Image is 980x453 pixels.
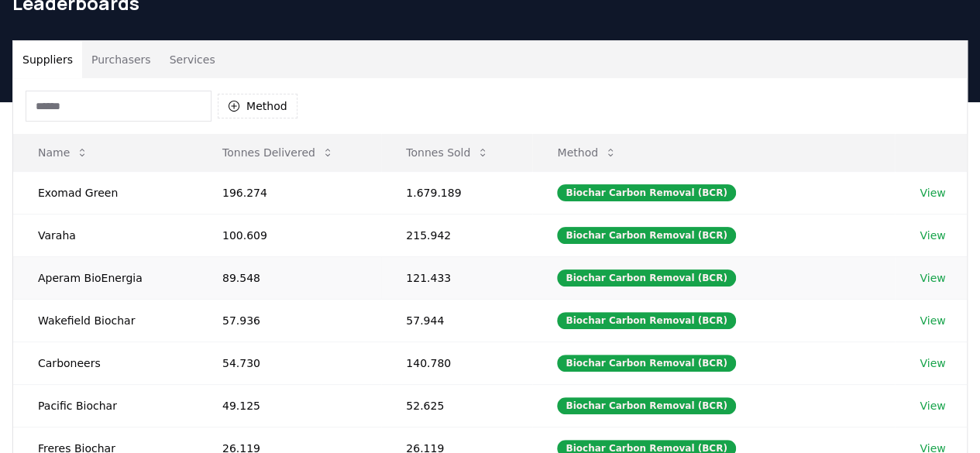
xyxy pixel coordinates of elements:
td: 215.942 [381,214,532,256]
a: View [920,313,945,328]
a: View [920,185,945,201]
div: Biochar Carbon Removal (BCR) [557,184,735,201]
a: View [920,228,945,243]
button: Method [545,137,629,168]
a: View [920,398,945,414]
td: 57.944 [381,299,532,341]
div: Biochar Carbon Removal (BCR) [557,312,735,329]
button: Tonnes Sold [394,137,501,168]
div: Biochar Carbon Removal (BCR) [557,355,735,372]
td: 1.679.189 [381,171,532,214]
div: Biochar Carbon Removal (BCR) [557,227,735,244]
td: 196.274 [198,171,381,214]
button: Tonnes Delivered [210,137,346,168]
button: Services [160,41,225,78]
div: Biochar Carbon Removal (BCR) [557,269,735,287]
button: Method [218,94,297,118]
a: View [920,355,945,371]
td: Pacific Biochar [13,384,198,427]
td: 100.609 [198,214,381,256]
td: 49.125 [198,384,381,427]
td: Varaha [13,214,198,256]
td: 140.780 [381,341,532,384]
div: Biochar Carbon Removal (BCR) [557,397,735,414]
button: Suppliers [13,41,82,78]
button: Purchasers [82,41,160,78]
td: Carboneers [13,341,198,384]
td: 57.936 [198,299,381,341]
td: Exomad Green [13,171,198,214]
td: 52.625 [381,384,532,427]
td: Aperam BioEnergia [13,256,198,299]
td: 121.433 [381,256,532,299]
td: Wakefield Biochar [13,299,198,341]
button: Name [26,137,101,168]
td: 89.548 [198,256,381,299]
a: View [920,270,945,286]
td: 54.730 [198,341,381,384]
